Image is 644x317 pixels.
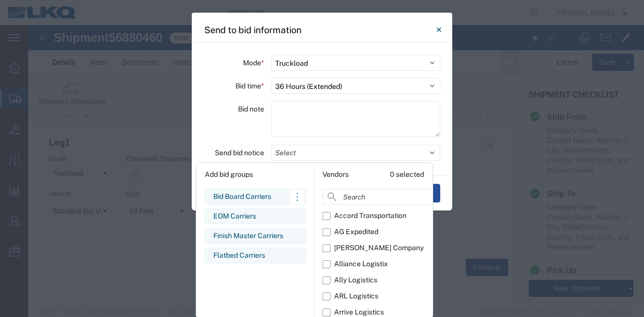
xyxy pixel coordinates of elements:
[429,20,449,40] button: Close
[213,191,297,202] div: Bid Board Carriers
[235,78,264,94] label: Bid time
[204,23,301,37] h4: Send to bid information
[238,101,264,117] label: Bid note
[271,145,440,161] button: Select
[390,169,424,180] div: 0 selected
[215,145,264,161] label: Send bid notice
[323,169,349,180] div: Vendors
[205,167,306,183] div: Add bid groups
[323,189,477,205] input: Search
[243,55,264,71] label: Mode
